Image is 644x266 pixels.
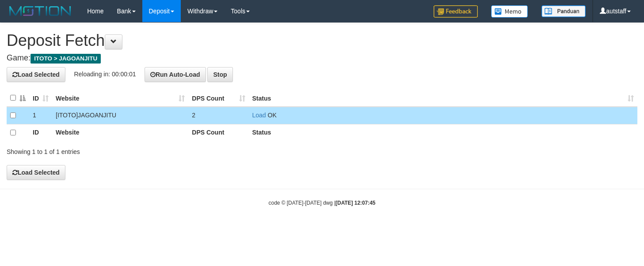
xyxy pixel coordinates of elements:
span: Reloading in: 00:00:01 [74,70,136,77]
button: Stop [207,67,232,82]
th: DPS Count: activate to sort column ascending [188,90,248,107]
img: Button%20Memo.svg [491,5,528,18]
h1: Deposit Fetch [7,32,637,49]
small: code © [DATE]-[DATE] dwg | [269,200,376,206]
a: Load [252,112,266,119]
th: DPS Count [188,124,248,141]
th: ID [29,124,52,141]
img: MOTION_logo.png [7,4,74,18]
strong: [DATE] 12:07:45 [335,200,375,206]
th: Status: activate to sort column ascending [249,90,638,107]
span: ITOTO > JAGOANJITU [30,54,101,64]
h4: Game: [7,54,637,63]
th: Website [52,124,188,141]
button: Load Selected [7,67,65,82]
th: Website: activate to sort column ascending [52,90,188,107]
span: OK [268,112,277,119]
button: Load Selected [7,165,65,180]
td: 1 [29,107,52,124]
th: ID: activate to sort column ascending [29,90,52,107]
td: [ITOTO] JAGOANJITU [52,107,188,124]
div: Showing 1 to 1 of 1 entries [7,144,262,156]
span: 2 [192,112,195,119]
th: Status [249,124,638,141]
button: Run Auto-Load [145,67,206,82]
img: panduan.png [541,5,586,17]
img: Feedback.jpg [434,5,478,18]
